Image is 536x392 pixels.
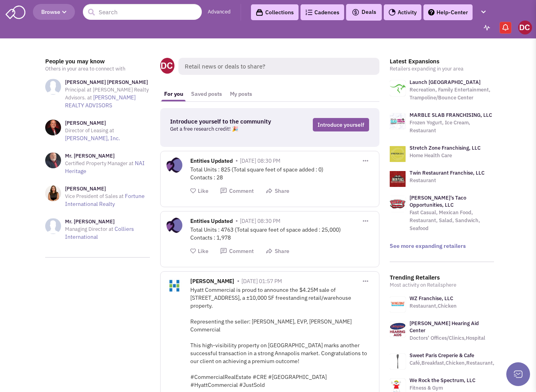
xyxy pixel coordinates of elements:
[410,295,453,302] a: WZ Franchise, LLC
[170,118,282,125] h3: Introduce yourself to the community
[190,278,234,287] span: [PERSON_NAME]
[410,302,457,310] p: Restaurant,Chicken
[410,79,480,86] a: Launch [GEOGRAPHIC_DATA]
[190,187,209,195] button: Like
[423,4,473,20] a: Help-Center
[208,8,231,16] a: Advanced
[65,152,150,160] h3: Mr. [PERSON_NAME]
[305,10,312,15] img: Cadences_logo.png
[170,125,282,133] p: Get a free research credit! 🎉
[160,87,187,101] a: For you
[190,286,373,389] div: Hyatt Commercial is proud to announce the $4.25M sale of [STREET_ADDRESS], a ±10,000 SF freestand...
[226,87,256,101] a: My posts
[410,209,494,232] p: Fast Casual, Mexican Food, Restaurant, Salad, Sandwich, Seafood
[190,166,373,181] div: Total Units : 825 (Total square feet of space added : 0) Contacts : 28
[410,177,484,185] p: Restaurant
[65,185,150,192] h3: [PERSON_NAME]
[45,65,150,73] p: Others in your area to connect with
[83,4,202,20] input: Search
[384,4,421,20] a: Activity
[390,65,494,73] p: Retailers expanding in your area
[178,58,379,75] span: Retail news or deals to share?
[410,169,484,176] a: Twin Restaurant Franchise, LLC
[266,247,289,255] button: Share
[410,145,480,151] a: Stretch Zone Franchising, LLC
[410,194,466,208] a: [PERSON_NAME]'s Taco Opportunities, LLC
[410,152,480,160] p: Home Health Care
[410,119,494,135] p: Frozen Yogurt, Ice Cream, Restaurant
[198,187,209,194] span: Like
[65,127,114,134] span: Director of Leasing at
[410,359,522,367] p: Café,Breakfast,Chicken,Restaurant,Salad,Soup
[390,242,466,249] a: See more expanding retailers
[352,8,376,15] span: Deals
[349,7,379,17] button: Deals
[410,112,492,118] a: MARBLE SLAB FRANCHISING, LLC
[313,118,369,131] a: Introduce yourself
[240,217,280,225] span: [DATE] 08:30 PM
[410,352,474,359] a: Sweet Paris Creperie & Cafe
[187,87,226,101] a: Saved posts
[65,94,136,109] a: [PERSON_NAME] REALTY ADVISORS
[256,9,263,16] img: icon-collection-lavender-black.svg
[6,4,25,19] img: SmartAdmin
[390,297,406,312] img: www.wingzone.com
[65,160,134,167] span: Certified Property Manager at
[65,226,113,232] span: Managing Director at
[190,217,233,226] span: Entities Updated
[518,21,532,34] img: David Conn
[33,4,75,20] button: Browse
[45,79,61,95] img: NoImageAvailable1.jpg
[390,80,406,96] img: logo
[65,160,145,175] a: NAI Heritage
[41,8,67,15] span: Browse
[65,135,120,142] a: [PERSON_NAME], Inc.
[266,187,289,195] button: Share
[45,218,61,234] img: NoImageAvailable1.jpg
[390,196,406,212] img: logo
[410,334,494,342] p: Doctors’ Offices/Clinics,Hospital
[390,281,494,289] p: Most activity on Retailsphere
[389,9,396,16] img: Activity.png
[241,278,282,285] span: [DATE] 01:57 PM
[65,120,150,127] h3: [PERSON_NAME]
[198,247,209,255] span: Like
[301,4,344,20] a: Cadences
[220,247,254,255] button: Comment
[190,157,233,166] span: Entities Updated
[410,86,494,102] p: Recreation, Family Entertainment, Trampoline/Bounce Center
[428,9,435,15] img: help.png
[352,8,360,17] img: icon-deals.svg
[65,193,124,200] span: Vice President of Sales at
[190,247,209,255] button: Like
[410,320,479,334] a: [PERSON_NAME] Hearing Aid Center
[390,171,406,187] img: logo
[390,274,494,281] h3: Trending Retailers
[410,377,475,384] a: We Rock the Spectrum, LLC
[65,79,150,86] h3: [PERSON_NAME] [PERSON_NAME]
[390,146,406,162] img: logo
[190,226,373,242] div: Total Units : 4763 (Total square feet of space added : 25,000) Contacts : 1,978
[65,192,145,207] a: Fortune International Realty
[45,58,150,65] h3: People you may know
[390,113,406,129] img: logo
[65,86,149,101] span: Principal at [PERSON_NAME] Realty Advisors. at
[410,384,475,392] p: Fitness & Gym
[65,225,134,240] a: Colliers International
[390,58,494,65] h3: Latest Expansions
[251,4,299,20] a: Collections
[240,157,280,164] span: [DATE] 08:30 PM
[65,218,150,225] h3: Mr. [PERSON_NAME]
[220,187,254,195] button: Comment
